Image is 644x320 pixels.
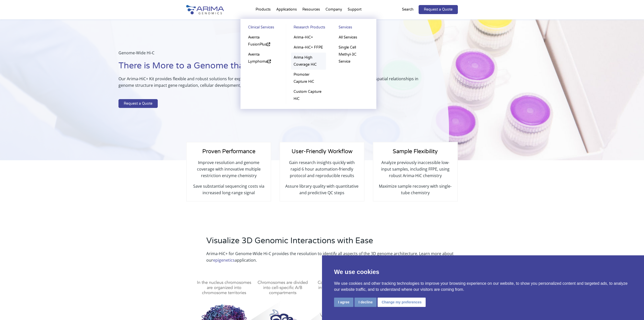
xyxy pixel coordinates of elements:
[1,96,5,100] input: Single-Cell Methyl-3C
[246,32,281,50] a: Aventa FusionPlus
[192,183,266,196] p: Save substantial sequencing costs via increased long-range signal
[285,159,359,183] p: Gain research insights quickly with rapid 6 hour automation-friendly protocol and reproducible re...
[111,90,115,93] input: Human Health
[291,24,326,32] a: Research Products
[291,87,326,104] a: Custom Capture HiC
[1,70,5,73] input: Hi-C
[334,281,632,293] p: We use cookies and other tracking technologies to improve your browsing experience on our website...
[116,76,141,81] span: Gene Regulation
[378,183,452,196] p: Maximize sample recovery with single-tube chemistry
[6,103,24,107] span: Library Prep
[336,43,371,67] a: Single Cell Methyl-3C Service
[1,109,5,113] input: Arima Bioinformatics Platform
[291,70,326,87] a: Promoter Capture HiC
[6,116,15,120] span: Other
[1,116,5,119] input: Other
[1,83,5,87] input: High Coverage Hi-C
[6,76,25,81] span: Capture Hi-C
[6,90,25,94] span: Hi-C for FFPE
[1,103,5,106] input: Library Prep
[110,62,154,67] span: What is your area of interest?
[118,50,424,60] p: Genome-Wide Hi-C
[393,148,438,155] span: Sample Flexibility
[213,257,235,263] a: epigenetics
[110,42,118,46] span: State
[116,83,133,88] span: Epigenetics
[378,298,426,307] button: Change my preferences
[336,24,371,32] a: Services
[118,99,158,108] a: Request a Quote
[118,60,424,75] h1: There is More to a Genome than Just Sequence
[291,43,326,53] a: Arima-HiC+ FFPE
[116,90,138,94] span: Human Health
[6,109,51,114] span: Arima Bioinformatics Platform
[6,96,37,101] span: Single-Cell Methyl-3C
[246,50,281,67] a: Aventa Lymphoma
[419,5,458,14] a: Request a Quote
[402,6,414,13] p: Search
[291,53,326,70] a: Arima High Coverage HiC
[111,70,115,73] input: Genome Assembly
[354,298,377,307] button: I decline
[1,90,5,93] input: Hi-C for FFPE
[378,159,452,183] p: Analyze previously inaccessible low-input samples, including FFPE, using robust Arima-HiC chemistry
[111,96,115,100] input: Structural Variant Discovery
[111,103,115,106] input: Other
[116,103,125,107] span: Other
[111,83,115,87] input: Epigenetics
[116,96,158,101] span: Structural Variant Discovery
[206,250,458,263] p: Arima-HiC+ for Genome-Wide Hi-C provides the resolution to identify all aspects of the 3D genome ...
[334,298,353,307] button: I agree
[206,235,458,250] h2: Visualize 3D Genomic Interactions with Ease
[111,77,115,80] input: Gene Regulation
[6,70,12,74] span: Hi-C
[192,159,266,183] p: Improve resolution and genome coverage with innovative multiple restriction enzyme chemistry
[118,75,424,93] p: Our Arima-HiC+ Kit provides flexible and robust solutions for exploring both genome sequence + st...
[202,148,255,155] span: Proven Performance
[110,0,126,5] span: Last name
[336,32,371,43] a: All Services
[186,5,224,14] img: Arima-Genomics-logo
[292,148,352,155] span: User-Friendly Workflow
[291,32,326,43] a: Arima-HiC+
[334,267,632,276] p: We use cookies
[116,70,144,74] span: Genome Assembly
[246,24,281,32] a: Clinical Services
[285,183,359,196] p: Assure library quality with quantitative and predictive QC steps
[1,77,5,80] input: Capture Hi-C
[6,83,35,88] span: High Coverage Hi-C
